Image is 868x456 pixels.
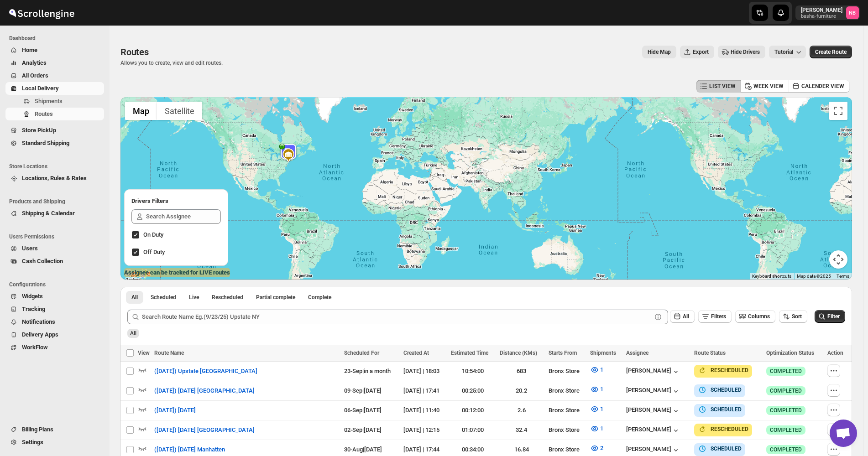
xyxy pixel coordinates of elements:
span: Shipments [590,350,616,356]
span: COMPLETED [770,426,802,434]
span: Hide Drivers [731,48,760,56]
button: RESCHEDULED [698,366,748,375]
button: Hide Drivers [718,46,765,58]
button: Home [5,44,104,57]
span: COMPLETED [770,446,802,453]
span: Rescheduled [212,294,243,301]
span: Analytics [22,59,47,66]
button: [PERSON_NAME] [626,426,680,435]
span: Shipping & Calendar [22,210,75,217]
div: 00:34:00 [451,445,494,454]
div: 20.2 [500,386,543,395]
span: Tracking [22,306,45,312]
button: Widgets [5,290,104,303]
div: 00:12:00 [451,406,494,415]
input: Search Route Name Eg.(9/23/25) Upstate NY [142,310,652,324]
span: Route Status [694,350,726,356]
span: Shipments [35,98,63,104]
span: All Orders [22,72,48,79]
button: 1 [585,402,609,416]
span: 1 [600,386,603,393]
span: Filters [711,313,726,320]
button: Map camera controls [829,250,847,269]
span: Action [827,350,843,356]
img: ScrollEngine [7,1,76,24]
button: 1 [585,363,609,377]
div: [DATE] | 17:41 [403,386,445,395]
button: Show satellite imagery [157,102,202,120]
span: Created At [403,350,429,356]
span: Optimization Status [766,350,814,356]
span: Off Duty [143,249,165,255]
span: Store Locations [9,163,105,170]
span: Scheduled [151,294,176,301]
span: 30-Aug | [DATE] [344,446,382,453]
button: All routes [126,291,143,304]
span: View [138,350,150,356]
span: Products and Shipping [9,198,105,205]
span: 2 [600,445,603,451]
span: ([DATE]) [DATE] [154,406,196,415]
span: Routes [120,47,149,57]
button: ([DATE]) [DATE] [149,403,201,418]
span: Routes [35,110,53,117]
span: ([DATE]) [DATE] Manhatten [154,445,225,454]
button: Analytics [5,57,104,69]
span: COMPLETED [770,368,802,375]
span: Tutorial [774,49,793,55]
span: WorkFlow [22,344,48,351]
button: SCHEDULED [698,385,742,394]
span: Dashboard [9,35,105,42]
div: 683 [500,367,543,376]
span: On Duty [143,231,163,238]
b: RESCHEDULED [711,426,748,432]
button: Keyboard shortcuts [752,273,791,280]
span: Route Name [154,350,184,356]
span: All [131,294,138,301]
span: Filter [827,313,840,320]
span: CALENDER VIEW [801,83,844,90]
span: 09-Sep | [DATE] [344,387,382,394]
span: Hide Map [648,48,671,56]
span: Estimated Time [451,350,488,356]
button: Shipping & Calendar [5,207,104,220]
button: [PERSON_NAME] [626,406,680,415]
span: 1 [600,405,603,412]
span: Settings [22,439,43,446]
input: Search Assignee [146,209,221,224]
div: Bronx Store [549,445,585,454]
button: Map action label [642,46,676,58]
button: 1 [585,382,609,397]
button: [PERSON_NAME] [626,367,680,376]
span: Configurations [9,281,105,288]
span: 23-Sep | in a month [344,368,391,374]
span: Partial complete [256,294,295,301]
div: 01:07:00 [451,425,494,435]
button: Columns [735,310,775,323]
span: Nael Basha [846,6,859,19]
a: Terms [837,274,849,279]
span: COMPLETED [770,407,802,414]
button: ([DATE]) Upstate [GEOGRAPHIC_DATA] [149,364,263,378]
span: ([DATE]) [DATE] [GEOGRAPHIC_DATA] [154,386,255,395]
button: Filter [815,310,845,323]
button: ([DATE]) [DATE] [GEOGRAPHIC_DATA] [149,423,260,437]
button: WorkFlow [5,341,104,354]
span: Cash Collection [22,258,63,264]
span: Delivery Apps [22,331,58,338]
button: Locations, Rules & Rates [5,172,104,185]
button: Billing Plans [5,423,104,436]
div: [PERSON_NAME] [626,387,680,396]
button: Settings [5,436,104,449]
button: Delivery Apps [5,328,104,341]
span: 1 [600,366,603,373]
button: Tracking [5,303,104,316]
span: 1 [600,425,603,432]
label: Assignee can be tracked for LIVE routes [124,268,230,277]
span: Columns [748,313,770,320]
div: 10:54:00 [451,367,494,376]
button: Tutorial [769,46,806,58]
div: [PERSON_NAME] [626,446,680,455]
